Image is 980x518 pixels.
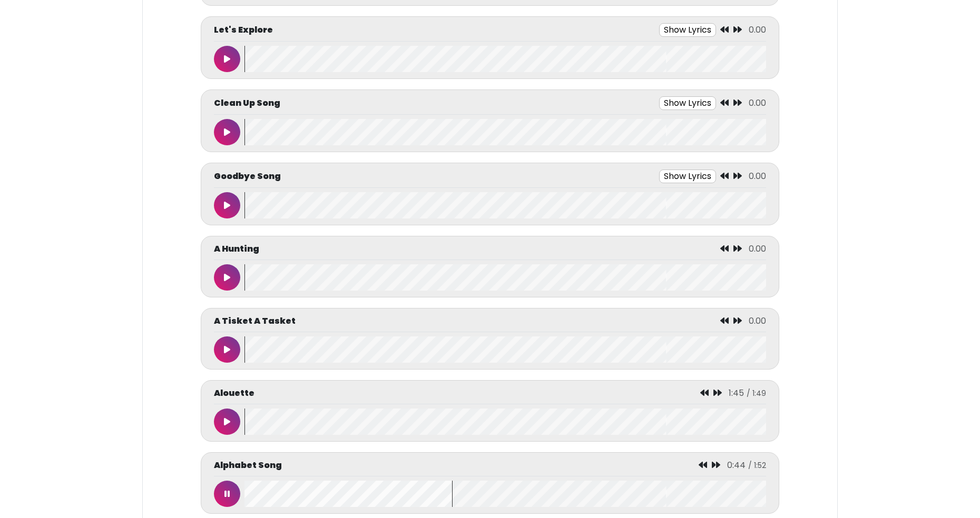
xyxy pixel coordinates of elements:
p: Clean Up Song [214,97,280,109]
span: 1:45 [729,387,744,399]
span: 0.00 [749,315,766,327]
span: 0.00 [749,24,766,36]
span: 0:44 [727,459,746,471]
p: Let's Explore [214,24,273,36]
p: Goodbye Song [214,170,281,183]
button: Show Lyrics [659,170,716,183]
p: A Tisket A Tasket [214,315,296,327]
button: Show Lyrics [659,96,716,110]
p: Alouette [214,387,254,400]
span: 0.00 [749,170,766,182]
span: 0.00 [749,243,766,255]
span: / 1:52 [748,460,766,471]
span: 0.00 [749,97,766,109]
p: Alphabet Song [214,459,282,472]
p: A Hunting [214,243,259,255]
span: / 1:49 [747,388,766,399]
button: Show Lyrics [659,23,716,37]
